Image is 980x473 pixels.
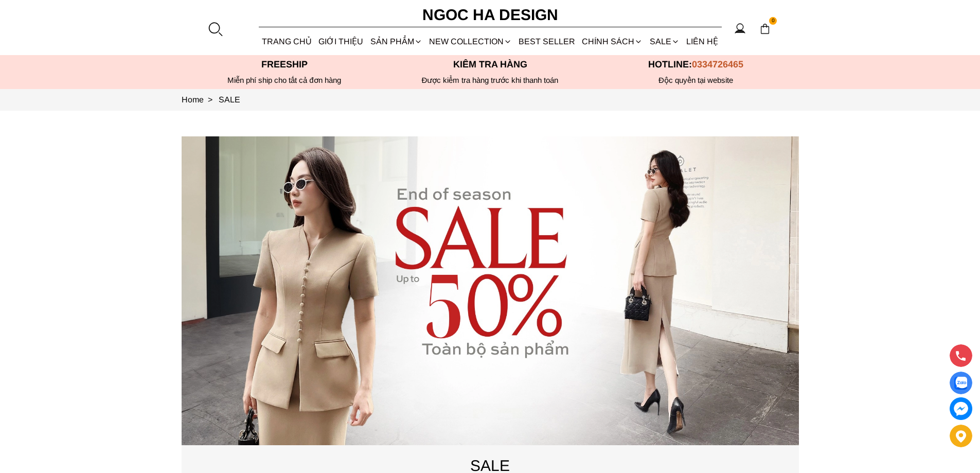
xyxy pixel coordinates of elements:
font: Kiểm tra hàng [453,59,527,69]
div: Chính sách [579,28,646,55]
a: Ngoc Ha Design [413,3,567,27]
a: Link to Home [182,95,219,104]
a: messenger [950,397,972,420]
img: img-CART-ICON-ksit0nf1 [759,23,771,34]
div: SẢN PHẨM [367,28,425,55]
a: Link to SALE [219,95,240,104]
p: Freeship [182,59,387,70]
a: BEST SELLER [515,28,579,55]
p: Hotline: [593,59,799,70]
a: NEW COLLECTION [425,28,515,55]
a: LIÊN HỆ [683,28,721,55]
a: GIỚI THIỆU [315,28,367,55]
a: Display image [950,372,972,394]
span: > [204,95,217,104]
span: 0334726465 [692,59,743,69]
p: Được kiểm tra hàng trước khi thanh toán [387,76,593,85]
a: SALE [646,28,683,55]
div: Miễn phí ship cho tất cả đơn hàng [182,76,387,85]
img: Display image [954,377,967,390]
h6: Độc quyền tại website [593,76,799,85]
span: 0 [769,17,777,25]
a: TRANG CHỦ [259,28,315,55]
